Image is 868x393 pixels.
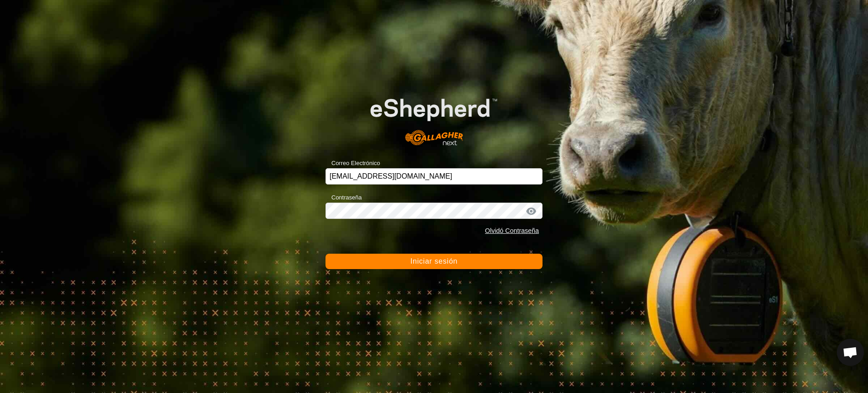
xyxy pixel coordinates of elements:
font: Contraseña [331,194,362,201]
a: Olvidó Contraseña [485,227,539,234]
button: Iniciar sesión [325,254,542,269]
font: Correo Electrónico [331,160,380,166]
div: Chat abierto [837,339,864,366]
img: Logotipo de eShepherd [347,80,521,155]
input: Correo Electrónico [325,168,542,185]
font: Iniciar sesión [410,257,458,265]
